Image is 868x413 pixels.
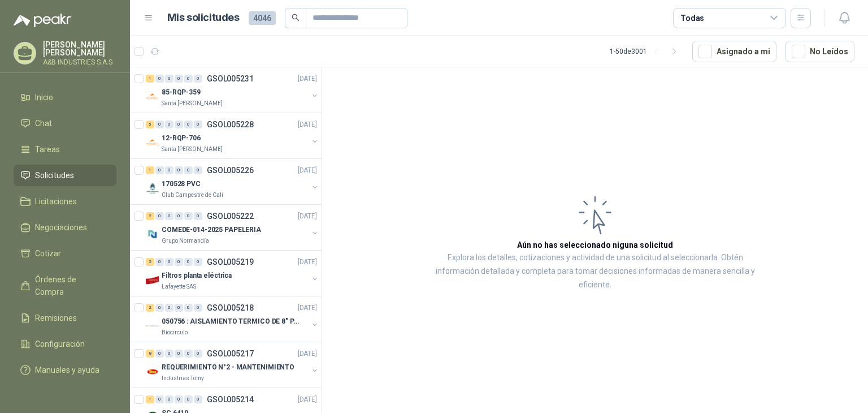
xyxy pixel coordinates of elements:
p: GSOL005214 [207,395,254,403]
a: 1 0 0 0 0 0 GSOL005226[DATE] Company Logo170528 PVCClub Campestre de Cali [146,164,319,200]
p: [DATE] [298,119,317,130]
p: COMEDE-014-2025 PAPELERIA [162,225,261,235]
img: Company Logo [146,182,159,195]
span: Cotizar [35,247,61,260]
p: [DATE] [298,349,317,359]
p: GSOL005231 [207,75,254,83]
span: Licitaciones [35,195,77,208]
div: 5 [146,121,154,128]
span: Chat [35,117,52,130]
a: Inicio [14,87,116,108]
p: 170528 PVC [162,179,201,190]
div: 0 [165,212,173,220]
div: 0 [194,166,202,174]
div: 0 [165,166,173,174]
div: 0 [175,350,183,358]
a: Cotizar [14,243,116,264]
p: Lafayette SAS [162,282,196,291]
img: Company Logo [146,227,159,241]
div: 0 [184,350,193,358]
a: 8 0 0 0 0 0 GSOL005217[DATE] Company LogoREQUERIMIENTO N°2 - MANTENIMIENTOIndustrias Tomy [146,347,319,383]
a: Chat [14,113,116,134]
p: A&B INDUSTRIES S.A.S [43,59,116,66]
div: 0 [155,350,164,358]
span: Negociaciones [35,221,87,234]
div: 0 [155,212,164,220]
p: 85-RQP-359 [162,87,201,98]
div: 0 [184,121,193,128]
div: 0 [165,75,173,83]
p: Industrias Tomy [162,374,204,383]
div: 0 [184,166,193,174]
a: Tareas [14,139,116,160]
span: Configuración [35,338,85,350]
div: 1 - 50 de 3001 [610,42,683,61]
img: Logo peakr [14,14,71,27]
p: GSOL005219 [207,258,254,266]
span: Tareas [35,143,60,156]
span: Órdenes de Compra [35,273,106,298]
div: 0 [155,258,164,266]
a: Negociaciones [14,217,116,238]
a: 2 0 0 0 0 0 GSOL005218[DATE] Company Logo050756 : AISLAMIENTO TERMICO DE 8" PARA TUBERIABiocirculo [146,301,319,337]
div: 0 [184,75,193,83]
a: 5 0 0 0 0 0 GSOL005228[DATE] Company Logo12-RQP-706Santa [PERSON_NAME] [146,118,319,154]
div: 0 [175,395,183,403]
p: 12-RQP-706 [162,133,201,144]
div: 0 [165,258,173,266]
p: Club Campestre de Cali [162,191,223,200]
div: 0 [175,212,183,220]
div: 0 [175,121,183,128]
a: Manuales y ayuda [14,359,116,381]
p: Grupo Normandía [162,236,209,246]
div: 0 [184,395,193,403]
span: Inicio [35,91,53,104]
div: 1 [146,75,154,83]
p: [DATE] [298,165,317,176]
div: 0 [175,166,183,174]
div: 8 [146,350,154,358]
img: Company Logo [146,273,159,287]
div: 0 [155,166,164,174]
p: GSOL005222 [207,212,254,220]
button: No Leídos [785,41,854,62]
div: 0 [175,304,183,312]
div: 0 [165,350,173,358]
div: 0 [165,121,173,128]
a: 2 0 0 0 0 0 GSOL005219[DATE] Company LogoFiltros planta eléctricaLafayette SAS [146,255,319,291]
p: Santa [PERSON_NAME] [162,99,223,108]
span: Manuales y ayuda [35,364,99,376]
p: GSOL005228 [207,121,254,128]
div: 1 [146,166,154,174]
p: GSOL005226 [207,166,254,174]
h1: Mis solicitudes [167,10,240,26]
p: [DATE] [298,303,317,313]
p: GSOL005217 [207,350,254,358]
div: 0 [165,395,173,403]
div: 0 [155,304,164,312]
div: Todas [680,12,704,24]
div: 0 [155,121,164,128]
button: Asignado a mi [692,41,776,62]
div: 0 [175,75,183,83]
div: 0 [184,212,193,220]
span: Solicitudes [35,169,74,182]
div: 0 [184,258,193,266]
img: Company Logo [146,365,159,378]
p: 050756 : AISLAMIENTO TERMICO DE 8" PARA TUBERIA [162,316,302,327]
div: 0 [165,304,173,312]
div: 0 [175,258,183,266]
img: Company Logo [146,90,159,104]
div: 0 [194,395,202,403]
span: 4046 [249,11,276,25]
div: 0 [194,212,202,220]
div: 0 [194,350,202,358]
p: [DATE] [298,257,317,268]
div: 0 [184,304,193,312]
a: Órdenes de Compra [14,269,116,303]
div: 0 [194,121,202,128]
p: [DATE] [298,74,317,84]
div: 2 [146,212,154,220]
div: 2 [146,258,154,266]
p: Filtros planta eléctrica [162,270,232,281]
